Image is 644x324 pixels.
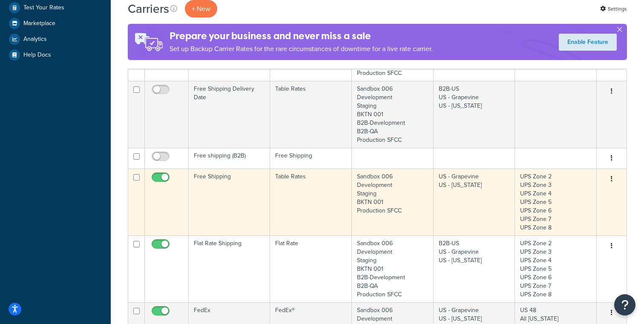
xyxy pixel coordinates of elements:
[189,235,270,302] td: Flat Rate Shipping
[23,4,64,11] span: Test Your Rates
[352,81,434,148] td: Sandbox 006 Development Staging BKTN 001 B2B-Development B2B-QA Production SFCC
[170,43,433,55] p: Set up Backup Carrier Rates for the rare circumstances of downtime for a live rate carrier.
[515,235,597,302] td: UPS Zone 2 UPS Zone 3 UPS Zone 4 UPS Zone 5 UPS Zone 6 UPS Zone 7 UPS Zone 8
[189,81,270,148] td: Free Shipping Delivery Date
[270,235,351,302] td: Flat Rate
[270,169,351,235] td: Table Rates
[189,169,270,235] td: Free Shipping
[352,235,434,302] td: Sandbox 006 Development Staging BKTN 001 B2B-Development B2B-QA Production SFCC
[434,169,515,235] td: US - Grapevine US - [US_STATE]
[23,36,47,43] span: Analytics
[23,20,55,27] span: Marketplace
[128,24,170,60] img: ad-rules-rateshop-fe6ec290ccb7230408bd80ed9643f0289d75e0ffd9eb532fc0e269fcd187b520.png
[600,3,627,15] a: Settings
[515,169,597,235] td: UPS Zone 2 UPS Zone 3 UPS Zone 4 UPS Zone 5 UPS Zone 6 UPS Zone 7 UPS Zone 8
[270,148,351,169] td: Free Shipping
[128,0,169,17] h1: Carriers
[189,148,270,169] td: Free shipping (B2B)
[352,169,434,235] td: Sandbox 006 Development Staging BKTN 001 Production SFCC
[6,32,104,47] a: Analytics
[614,294,635,315] button: Open Resource Center
[6,16,104,31] a: Marketplace
[6,47,104,63] a: Help Docs
[270,81,351,148] td: Table Rates
[23,52,51,59] span: Help Docs
[434,235,515,302] td: B2B-US US - Grapevine US - [US_STATE]
[434,81,515,148] td: B2B-US US - Grapevine US - [US_STATE]
[170,29,433,43] h4: Prepare your business and never miss a sale
[559,34,617,51] a: Enable Feature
